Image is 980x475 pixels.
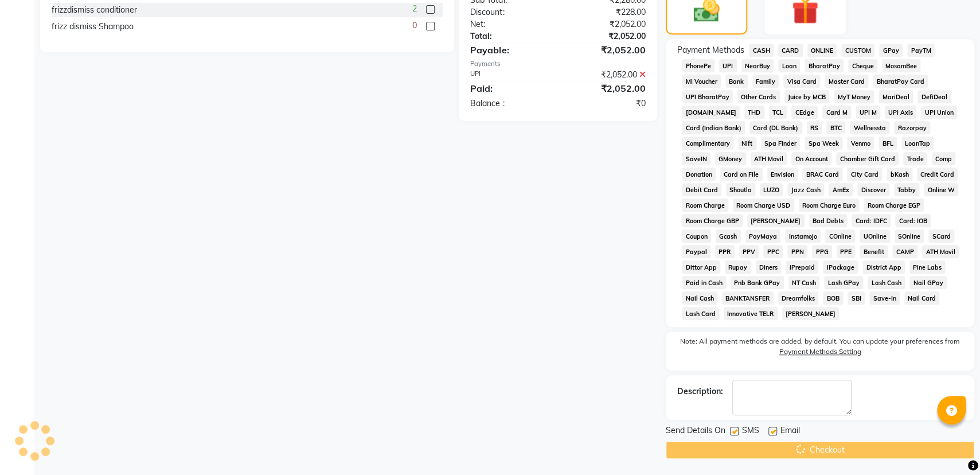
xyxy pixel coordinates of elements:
span: NearBuy [741,59,774,72]
label: Payment Methods Setting [779,346,861,357]
span: BFL [879,137,897,150]
span: Wellnessta [850,121,889,134]
span: COnline [825,229,855,243]
span: Room Charge GBP [682,214,743,227]
div: ₹0 [558,98,654,110]
span: Loan [778,59,800,72]
span: Nail Card [904,291,940,305]
span: LUZO [760,183,783,196]
span: Save-In [869,291,900,305]
div: Payable: [462,43,558,57]
label: Note: All payment methods are added, by default. You can update your preferences from [677,336,963,361]
span: Room Charge USD [733,198,794,212]
span: PhonePe [682,59,714,72]
span: Credit Card [917,168,958,181]
span: PPN [787,245,807,258]
span: Online W [924,183,958,196]
span: ONLINE [807,44,837,57]
span: CASH [749,44,774,57]
span: BharatPay Card [873,75,928,88]
span: Rupay [725,260,751,274]
span: Razorpay [894,121,930,134]
span: BRAC Card [802,168,842,181]
span: AmEx [829,183,853,196]
span: MyT Money [834,90,874,103]
span: GPay [879,44,903,57]
span: CARD [778,44,803,57]
span: UPI BharatPay [682,90,733,103]
span: Nail Cash [682,291,717,305]
div: Payments [470,59,646,69]
span: Payment Methods [677,44,744,56]
span: BharatPay [805,59,844,72]
span: CUSTOM [841,44,874,57]
span: Lash GPay [824,276,863,289]
span: SBI [848,291,865,305]
div: Discount: [462,6,558,18]
span: Send Details On [666,425,725,439]
span: Envision [767,168,798,181]
span: Room Charge [682,198,728,212]
span: ATH Movil [922,245,959,258]
span: Card on File [720,168,763,181]
span: Instamojo [785,229,821,243]
span: iPackage [823,260,858,274]
span: PPV [739,245,759,258]
span: Debit Card [682,183,721,196]
span: PPC [763,245,783,258]
span: On Account [791,152,831,165]
span: Spa Week [805,137,842,150]
span: Other Cards [737,90,780,103]
span: Lash Cash [868,276,905,289]
span: Dreamfolks [778,291,819,305]
span: LoanTap [901,137,934,150]
span: MI Voucher [682,75,721,88]
span: Lash Card [682,307,719,320]
span: [PERSON_NAME] [782,307,840,320]
span: UPI [719,59,737,72]
span: PPR [715,245,735,258]
span: Benefit [860,245,888,258]
span: RS [807,121,822,134]
div: ₹2,052.00 [558,30,654,42]
span: Innovative TELR [724,307,778,320]
span: Jazz Cash [787,183,824,196]
span: Complimentary [682,137,733,150]
span: 2 [412,3,417,15]
span: Comp [932,152,956,165]
div: frizz dismiss Shampoo [52,21,134,33]
span: District App [862,260,905,274]
span: Card: IOB [895,214,931,227]
span: Bad Debts [809,214,848,227]
span: Gcash [716,229,741,243]
span: Room Charge EGP [864,198,924,212]
span: Trade [903,152,927,165]
span: Bank [725,75,748,88]
span: Paid in Cash [682,276,726,289]
span: UOnline [860,229,890,243]
span: Chamber Gift Card [836,152,899,165]
span: Nail GPay [909,276,947,289]
div: Paid: [462,81,558,95]
span: Nift [738,137,756,150]
span: BOB [823,291,843,305]
span: Discover [857,183,889,196]
span: Paypal [682,245,710,258]
span: [PERSON_NAME] [747,214,805,227]
span: PPE [837,245,856,258]
span: THD [744,106,764,119]
span: MosamBee [882,59,921,72]
span: PPG [812,245,832,258]
div: frizzdismiss conditioner [52,4,137,16]
div: Description: [677,386,723,398]
span: CEdge [791,106,818,119]
div: UPI [462,69,558,81]
span: City Card [847,168,882,181]
span: UPI Union [921,106,957,119]
div: ₹2,052.00 [558,81,654,95]
span: BANKTANSFER [722,291,774,305]
span: Tabby [894,183,920,196]
div: ₹228.00 [558,6,654,18]
span: TCL [769,106,787,119]
span: UPI M [856,106,880,119]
